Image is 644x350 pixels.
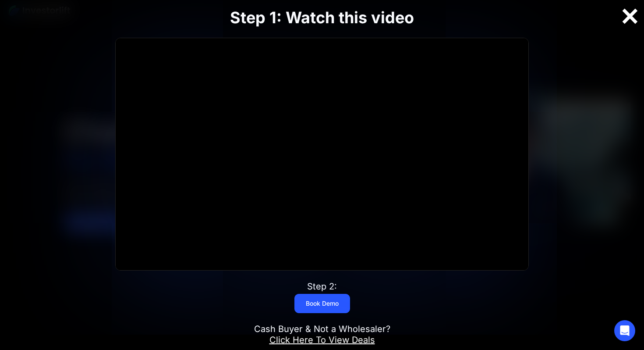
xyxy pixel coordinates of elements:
[294,294,350,313] a: Book Demo
[254,324,390,346] div: Cash Buyer & Not a Wholesaler?
[230,8,414,27] strong: Step 1: Watch this video
[307,281,337,292] div: Step 2:
[269,335,375,345] a: Click Here To View Deals
[614,320,635,341] div: Open Intercom Messenger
